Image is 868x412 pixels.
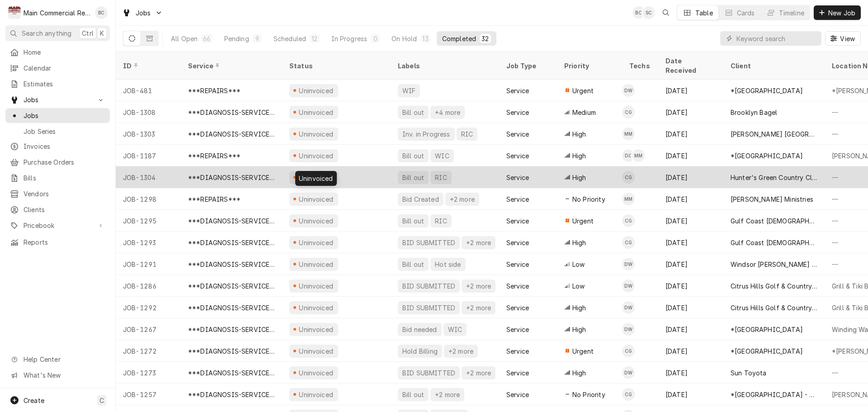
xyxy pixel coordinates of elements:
div: Gulf Coast [DEMOGRAPHIC_DATA] Family Services (Holiday) [731,216,817,226]
span: High [572,368,586,378]
div: [DATE] [658,232,723,253]
input: Keyword search [736,31,817,46]
div: Labels [398,61,492,71]
span: Low [572,260,585,269]
div: WIC [434,151,450,161]
div: Bill out [401,151,425,161]
div: Client [731,61,816,71]
div: Pending [224,34,249,43]
a: Jobs [5,108,110,123]
div: Service [506,108,529,117]
div: JOB-1308 [116,101,181,123]
div: JOB-1293 [116,232,181,253]
div: *[GEOGRAPHIC_DATA] [731,86,803,95]
div: DW [622,301,635,314]
a: Go to Jobs [5,92,110,107]
div: JOB-481 [116,80,181,101]
div: +4 more [434,108,461,117]
div: DW [622,366,635,379]
div: Dorian Wertz's Avatar [622,366,635,379]
div: +2 more [448,346,474,356]
a: Vendors [5,186,110,201]
div: Status [289,61,382,71]
div: [DATE] [658,101,723,123]
span: Urgent [572,346,594,356]
span: What's New [24,370,104,380]
div: +2 more [449,194,476,204]
span: Jobs [24,111,105,120]
div: On Hold [392,34,417,43]
button: Search anythingCtrlK [5,25,110,41]
div: JOB-1267 [116,318,181,340]
div: Service [506,325,529,334]
div: Uninvoiced [298,238,335,247]
div: Bill out [401,216,425,226]
div: Uninvoiced [295,171,337,186]
div: *[GEOGRAPHIC_DATA] [731,325,803,334]
div: Cards [737,8,755,18]
div: Uninvoiced [298,216,335,226]
div: Bill out [401,260,425,269]
div: BID SUBMITTED [401,281,456,291]
span: Urgent [572,216,594,226]
div: Uninvoiced [298,129,335,139]
div: Dylan Crawford's Avatar [622,149,635,162]
div: Caleb Gorton's Avatar [622,388,635,401]
div: JOB-1187 [116,145,181,166]
div: Mike Marchese's Avatar [632,149,645,162]
div: RIC [460,129,474,139]
a: Go to Help Center [5,352,110,367]
div: BID SUBMITTED [401,303,456,313]
div: Bid Created [401,194,440,204]
div: [DATE] [658,384,723,405]
div: 66 [203,34,210,43]
div: Service [506,151,529,161]
div: Mike Marchese's Avatar [622,128,635,140]
div: Sun Toyota [731,368,767,378]
div: Windsor [PERSON_NAME] Rehab [731,260,817,269]
button: New Job [814,5,861,20]
div: [DATE] [658,80,723,101]
div: BC [95,6,108,19]
div: 12 [311,34,317,43]
div: JOB-1295 [116,210,181,232]
div: Uninvoiced [298,325,335,334]
div: In Progress [331,34,368,43]
span: Urgent [572,86,594,95]
div: [DATE] [658,362,723,384]
div: JOB-1272 [116,340,181,362]
span: Jobs [136,8,151,18]
div: *[GEOGRAPHIC_DATA] [731,346,803,356]
span: Medium [572,108,596,117]
div: [DATE] [658,188,723,210]
span: High [572,303,586,313]
div: Service [506,129,529,139]
div: Uninvoiced [298,390,335,399]
span: Clients [24,205,105,214]
div: +2 more [465,238,492,247]
div: Bookkeeper Main Commercial's Avatar [95,6,108,19]
span: Pricebook [24,221,92,230]
a: Go to What's New [5,368,110,383]
div: *[GEOGRAPHIC_DATA] - Culinary [731,390,817,399]
div: [DATE] [658,123,723,145]
div: Uninvoiced [298,108,335,117]
div: Table [695,8,713,18]
button: View [825,31,861,46]
span: No Priority [572,390,605,399]
div: Gulf Coast [DEMOGRAPHIC_DATA] Family Services (Holiday) [731,238,817,247]
div: [PERSON_NAME] Ministries [731,194,813,204]
div: *[GEOGRAPHIC_DATA] [731,151,803,161]
a: Invoices [5,139,110,154]
div: Service [506,303,529,313]
span: Help Center [24,355,104,364]
div: BID SUBMITTED [401,238,456,247]
div: JOB-1298 [116,188,181,210]
a: Clients [5,202,110,217]
a: Calendar [5,61,110,76]
a: Job Series [5,124,110,139]
div: Bid needed [401,325,438,334]
span: High [572,173,586,182]
div: BC [632,6,645,19]
div: Service [506,194,529,204]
